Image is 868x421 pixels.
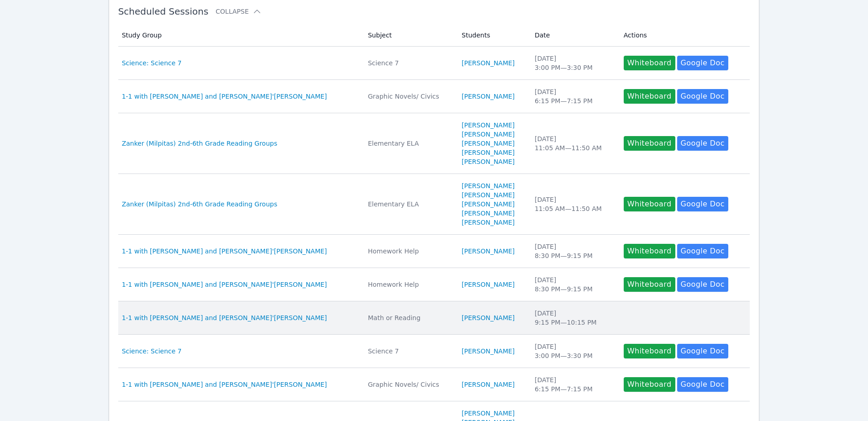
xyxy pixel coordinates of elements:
a: Google Doc [677,197,728,211]
a: 1-1 with [PERSON_NAME] and [PERSON_NAME]'[PERSON_NAME] [122,380,327,389]
a: Google Doc [677,136,728,151]
tr: 1-1 with [PERSON_NAME] and [PERSON_NAME]'[PERSON_NAME]Homework Help[PERSON_NAME][DATE]8:30 PM—9:1... [118,235,750,268]
button: Whiteboard [624,344,675,358]
button: Whiteboard [624,377,675,392]
a: 1-1 with [PERSON_NAME] and [PERSON_NAME]'[PERSON_NAME] [122,247,327,256]
div: Elementary ELA [368,139,451,148]
a: [PERSON_NAME] [462,139,515,148]
tr: Zanker (Milpitas) 2nd-6th Grade Reading GroupsElementary ELA[PERSON_NAME][PERSON_NAME][PERSON_NAM... [118,113,750,174]
div: [DATE] 3:00 PM — 3:30 PM [535,54,613,72]
a: [PERSON_NAME] [462,157,515,166]
tr: Science: Science 7Science 7[PERSON_NAME][DATE]3:00 PM—3:30 PMWhiteboardGoogle Doc [118,47,750,80]
a: 1-1 with [PERSON_NAME] and [PERSON_NAME]'[PERSON_NAME] [122,92,327,101]
a: 1-1 with [PERSON_NAME] and [PERSON_NAME]'[PERSON_NAME] [122,280,327,289]
a: [PERSON_NAME] [462,347,515,356]
div: Graphic Novels/ Civics [368,380,451,389]
a: Science: Science 7 [122,347,182,356]
div: [DATE] 11:05 AM — 11:50 AM [535,134,613,153]
button: Whiteboard [624,277,675,292]
a: [PERSON_NAME] [462,409,515,418]
div: Elementary ELA [368,200,451,209]
button: Whiteboard [624,56,675,70]
a: [PERSON_NAME] [462,247,515,256]
a: [PERSON_NAME] [462,380,515,389]
div: [DATE] 6:15 PM — 7:15 PM [535,87,613,105]
button: Whiteboard [624,197,675,211]
div: [DATE] 8:30 PM — 9:15 PM [535,275,613,294]
a: 1-1 with [PERSON_NAME] and [PERSON_NAME]'[PERSON_NAME] [122,313,327,322]
a: Zanker (Milpitas) 2nd-6th Grade Reading Groups [122,200,278,209]
button: Whiteboard [624,244,675,258]
th: Date [529,24,618,47]
div: [DATE] 8:30 PM — 9:15 PM [535,242,613,260]
a: [PERSON_NAME] [462,200,515,209]
button: Whiteboard [624,136,675,151]
a: [PERSON_NAME] [462,313,515,322]
tr: 1-1 with [PERSON_NAME] and [PERSON_NAME]'[PERSON_NAME]Graphic Novels/ Civics[PERSON_NAME][DATE]6:... [118,368,750,401]
div: Science 7 [368,58,451,68]
a: Google Doc [677,277,728,292]
div: Science 7 [368,347,451,356]
th: Students [456,24,529,47]
a: Google Doc [677,244,728,258]
tr: Zanker (Milpitas) 2nd-6th Grade Reading GroupsElementary ELA[PERSON_NAME][PERSON_NAME][PERSON_NAM... [118,174,750,235]
span: Scheduled Sessions [118,6,209,17]
tr: Science: Science 7Science 7[PERSON_NAME][DATE]3:00 PM—3:30 PMWhiteboardGoogle Doc [118,335,750,368]
a: [PERSON_NAME] [462,181,515,190]
button: Collapse [216,7,261,16]
tr: 1-1 with [PERSON_NAME] and [PERSON_NAME]'[PERSON_NAME]Graphic Novels/ Civics[PERSON_NAME][DATE]6:... [118,80,750,113]
div: Homework Help [368,280,451,289]
a: [PERSON_NAME] [462,190,515,200]
tr: 1-1 with [PERSON_NAME] and [PERSON_NAME]'[PERSON_NAME]Homework Help[PERSON_NAME][DATE]8:30 PM—9:1... [118,268,750,301]
button: Whiteboard [624,89,675,104]
a: [PERSON_NAME] [462,130,515,139]
div: [DATE] 9:15 PM — 10:15 PM [535,309,613,327]
a: Google Doc [677,56,728,70]
a: [PERSON_NAME] [462,58,515,68]
a: Google Doc [677,344,728,358]
a: [PERSON_NAME] [462,92,515,101]
a: Google Doc [677,89,728,104]
a: [PERSON_NAME] [462,209,515,218]
a: Google Doc [677,377,728,392]
th: Actions [618,24,750,47]
tr: 1-1 with [PERSON_NAME] and [PERSON_NAME]'[PERSON_NAME]Math or Reading[PERSON_NAME][DATE]9:15 PM—1... [118,301,750,335]
a: Science: Science 7 [122,58,182,68]
div: Homework Help [368,247,451,256]
div: [DATE] 3:00 PM — 3:30 PM [535,342,613,360]
a: [PERSON_NAME] [462,218,515,227]
div: [DATE] 6:15 PM — 7:15 PM [535,375,613,394]
a: [PERSON_NAME] [462,148,515,157]
th: Subject [363,24,456,47]
div: Math or Reading [368,313,451,322]
th: Study Group [118,24,363,47]
a: Zanker (Milpitas) 2nd-6th Grade Reading Groups [122,139,278,148]
div: [DATE] 11:05 AM — 11:50 AM [535,195,613,213]
div: Graphic Novels/ Civics [368,92,451,101]
a: [PERSON_NAME] [462,280,515,289]
a: [PERSON_NAME] [462,121,515,130]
